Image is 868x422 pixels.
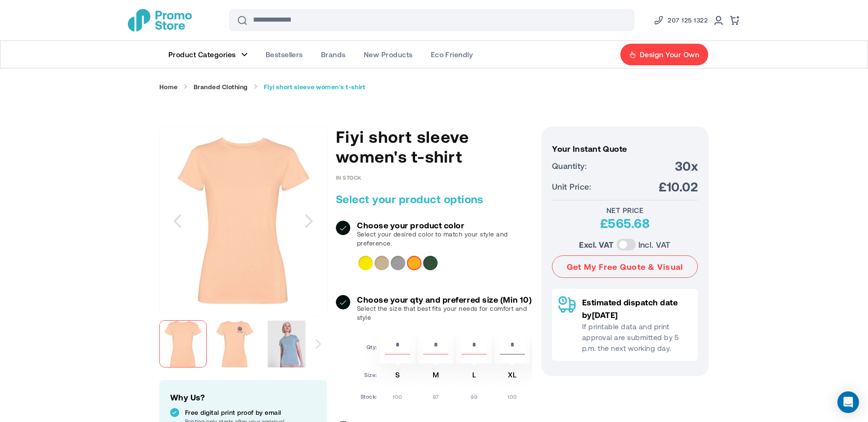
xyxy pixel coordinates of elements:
h1: Fiyi short sleeve women's t-shirt [336,127,532,166]
a: Branded Clothing [194,83,248,91]
span: Design Your Own [640,50,699,59]
img: r2201e4_fsxdgpujbptenuhw.jpg [159,320,207,368]
a: store logo [128,9,192,32]
h3: Choose your qty and preferred size (Min 10) [357,295,532,304]
div: £565.68 [552,215,698,231]
td: S [380,366,416,387]
td: M [418,366,454,387]
span: 30x [675,158,698,174]
span: Unit Price: [552,180,591,193]
td: Stock: [361,390,377,401]
div: Net Price [552,206,698,215]
td: L [456,366,492,387]
img: r2201e4_m1_jqz5bm18uqnglbss.jpg [263,320,310,368]
strong: Fiyi short sleeve women's t-shirt [264,83,366,91]
td: XL [494,366,530,387]
div: Availability [336,174,362,181]
p: Select the size that best fits your needs for comfort and style [357,304,532,322]
img: Promotional Merchandise [128,9,192,32]
h2: Why Us? [170,391,316,404]
button: Get My Free Quote & Visual [552,255,698,278]
span: New Products [364,50,413,59]
td: 97 [418,390,454,401]
p: If printable data and print approval are submitted by 5 p.m. the next working day. [582,321,692,354]
a: Home [159,83,178,91]
h3: Your Instant Quote [552,144,698,153]
span: Bestsellers [266,50,303,59]
img: r2201e4_sp_y1_35wagudxlhoe3zxp.jpg [211,320,258,368]
span: In stock [336,174,362,181]
span: [DATE] [592,310,618,320]
div: Grey [391,256,405,270]
p: Estimated dispatch date by [582,296,692,321]
h3: Choose your product color [357,221,532,230]
div: Light Orange [407,256,421,270]
label: Incl. VAT [638,238,671,251]
td: 100 [494,390,530,401]
div: Next [310,316,327,372]
span: £10.02 [659,178,698,195]
img: Delivery [558,296,576,313]
p: Select your desired color to match your style and preference. [357,230,532,248]
td: Size: [361,366,377,387]
h2: Select your product options [336,192,532,206]
div: Yellow [358,256,373,270]
span: Brands [321,50,346,59]
span: Product Categories [168,50,236,59]
div: Next [291,127,327,316]
div: Khaki [375,256,389,270]
span: Eco Friendly [431,50,473,59]
td: Qty: [361,332,377,363]
img: r2201e4_fsxdgpujbptenuhw.jpg [160,137,327,304]
td: 100 [380,390,416,401]
label: Excl. VAT [579,238,614,251]
span: Quantity: [552,159,587,172]
div: Previous [159,127,195,316]
a: Phone [653,15,708,26]
div: Dark Green [423,256,438,270]
p: Free digital print proof by email [185,408,316,417]
div: Open Intercom Messenger [837,391,859,413]
td: 99 [456,390,492,401]
span: 207 125 1322 [668,15,708,26]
